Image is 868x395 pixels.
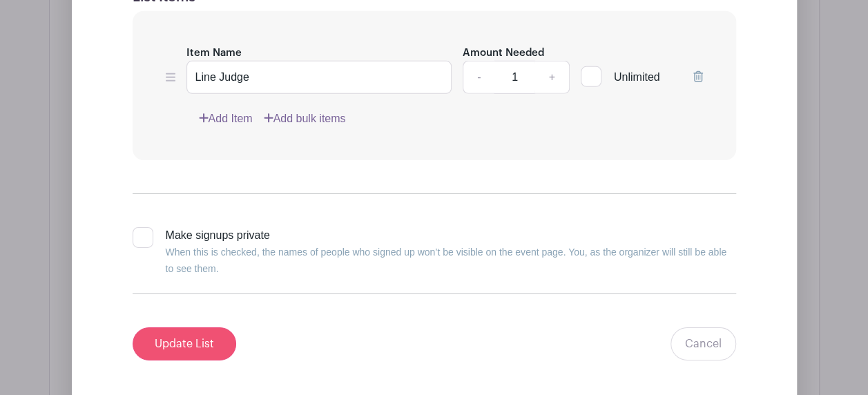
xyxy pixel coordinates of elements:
small: When this is checked, the names of people who signed up won’t be visible on the event page. You, ... [166,247,727,274]
input: e.g. Snacks or Check-in Attendees [186,61,452,94]
a: - [463,61,494,94]
div: Make signups private [166,227,736,277]
a: Cancel [671,327,736,360]
input: Update List [133,327,236,360]
a: + [534,61,569,94]
span: Unlimited [614,71,660,83]
label: Item Name [186,46,242,61]
label: Amount Needed [463,46,544,61]
a: Add Item [199,110,253,127]
a: Add bulk items [264,110,346,127]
